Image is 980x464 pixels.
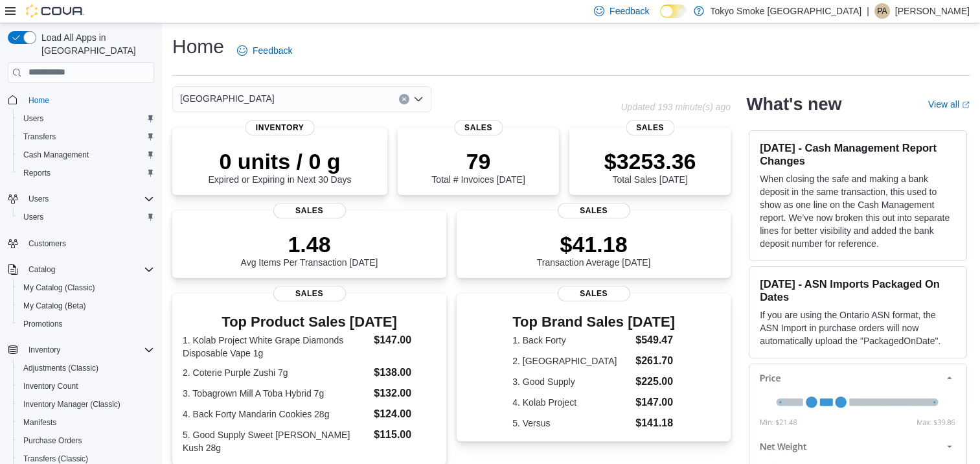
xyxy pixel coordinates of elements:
[431,148,525,174] p: 79
[635,353,675,369] dd: $261.70
[28,264,55,275] span: Catalog
[209,148,352,185] div: Expired or Expiring in Next 30 Days
[273,203,346,218] span: Sales
[895,3,970,19] p: [PERSON_NAME]
[18,298,154,314] span: My Catalog (Beta)
[23,150,89,160] span: Cash Management
[635,332,675,348] dd: $549.47
[374,365,436,380] dd: $138.00
[18,147,154,163] span: Cash Management
[23,342,154,358] span: Inventory
[23,113,43,124] span: Users
[18,129,154,145] span: Transfers
[746,94,841,115] h2: What's new
[183,314,436,330] h3: Top Product Sales [DATE]
[23,212,43,222] span: Users
[877,3,887,19] span: PA
[512,375,630,388] dt: 3. Good Supply
[537,231,651,268] div: Transaction Average [DATE]
[431,148,525,185] div: Total # Invoices [DATE]
[13,208,159,226] button: Users
[23,454,88,464] span: Transfers (Classic)
[374,386,436,401] dd: $132.00
[18,129,61,145] a: Transfers
[760,277,956,303] h3: [DATE] - ASN Imports Packaged On Dates
[18,165,56,181] a: Reports
[23,262,154,277] span: Catalog
[18,433,87,448] a: Purchase Orders
[23,399,120,410] span: Inventory Manager (Classic)
[512,314,675,330] h3: Top Brand Sales [DATE]
[18,111,154,126] span: Users
[13,377,159,395] button: Inventory Count
[18,397,126,412] a: Inventory Manager (Classic)
[241,231,378,268] div: Avg Items Per Transaction [DATE]
[13,128,159,146] button: Transfers
[23,132,56,142] span: Transfers
[867,3,869,19] p: |
[374,332,436,348] dd: $147.00
[23,191,54,207] button: Users
[3,91,159,110] button: Home
[183,428,369,454] dt: 5. Good Supply Sweet [PERSON_NAME] Kush 28g
[512,396,630,409] dt: 4. Kolab Project
[512,417,630,430] dt: 5. Versus
[635,395,675,410] dd: $147.00
[23,342,65,358] button: Inventory
[183,366,369,379] dt: 2. Coterie Purple Zushi 7g
[18,360,104,376] a: Adjustments (Classic)
[660,5,687,18] input: Dark Mode
[23,92,154,108] span: Home
[558,286,630,301] span: Sales
[18,316,68,332] a: Promotions
[183,387,369,400] dt: 3. Tobagrown Mill A Toba Hybrid 7g
[23,301,86,311] span: My Catalog (Beta)
[28,194,49,204] span: Users
[454,120,503,135] span: Sales
[36,31,154,57] span: Load All Apps in [GEOGRAPHIC_DATA]
[23,235,154,251] span: Customers
[23,363,98,373] span: Adjustments (Classic)
[610,5,649,17] span: Feedback
[23,381,78,391] span: Inventory Count
[18,280,100,296] a: My Catalog (Classic)
[23,236,71,251] a: Customers
[928,99,970,110] a: View allExternal link
[28,238,66,249] span: Customers
[660,18,661,19] span: Dark Mode
[18,415,62,430] a: Manifests
[23,191,154,207] span: Users
[374,406,436,422] dd: $124.00
[3,234,159,253] button: Customers
[23,417,56,428] span: Manifests
[209,148,352,174] p: 0 units / 0 g
[13,359,159,377] button: Adjustments (Classic)
[760,308,956,347] p: If you are using the Ontario ASN format, the ASN Import in purchase orders will now automatically...
[13,279,159,297] button: My Catalog (Classic)
[874,3,890,19] div: Phoebe Andreason
[13,146,159,164] button: Cash Management
[558,203,630,218] span: Sales
[626,120,674,135] span: Sales
[635,415,675,431] dd: $141.18
[18,209,154,225] span: Users
[28,95,49,106] span: Home
[18,397,154,412] span: Inventory Manager (Classic)
[604,148,696,185] div: Total Sales [DATE]
[23,168,51,178] span: Reports
[635,374,675,389] dd: $225.00
[18,378,84,394] a: Inventory Count
[374,427,436,443] dd: $115.00
[23,435,82,446] span: Purchase Orders
[13,413,159,432] button: Manifests
[232,38,297,64] a: Feedback
[13,164,159,182] button: Reports
[18,147,94,163] a: Cash Management
[3,261,159,279] button: Catalog
[3,190,159,208] button: Users
[13,110,159,128] button: Users
[13,432,159,450] button: Purchase Orders
[760,172,956,250] p: When closing the safe and making a bank deposit in the same transaction, this used to show as one...
[962,101,970,109] svg: External link
[399,94,409,104] button: Clear input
